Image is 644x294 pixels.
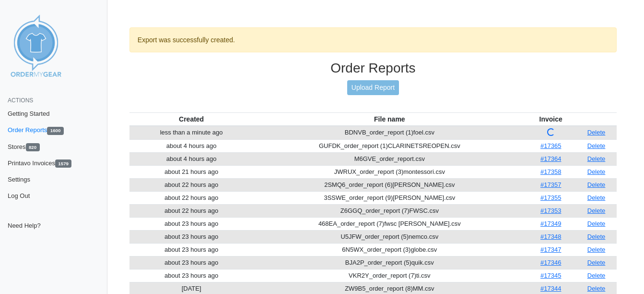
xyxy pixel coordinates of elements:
a: #17344 [540,285,561,292]
td: 468EA_order_report (7)fwsc [PERSON_NAME].csv [253,217,526,230]
td: GUFDK_order_report (1)CLARINETSREOPEN.csv [253,139,526,152]
div: Export was successfully created. [129,27,617,52]
td: about 22 hours ago [129,178,254,191]
td: less than a minute ago [129,126,254,140]
a: Delete [587,220,606,227]
td: about 23 hours ago [129,217,254,230]
a: Delete [587,285,606,292]
a: #17358 [540,168,561,175]
a: Delete [587,246,606,253]
td: about 23 hours ago [129,269,254,282]
td: BDNVB_order_report (1)foel.csv [253,126,526,140]
a: Delete [587,194,606,201]
td: about 23 hours ago [129,230,254,243]
td: U5JFW_order_report (5)nemco.csv [253,230,526,243]
span: 820 [26,143,40,151]
a: Delete [587,233,606,240]
th: Invoice [526,112,576,126]
td: about 22 hours ago [129,191,254,204]
a: #17345 [540,272,561,279]
td: VKR2Y_order_report (7)ti.csv [253,269,526,282]
a: Delete [587,129,606,136]
a: Delete [587,259,606,266]
a: #17357 [540,181,561,188]
a: Upload Report [347,80,399,95]
td: about 21 hours ago [129,165,254,178]
a: #17353 [540,207,561,214]
a: #17346 [540,259,561,266]
a: #17347 [540,246,561,253]
th: File name [253,112,526,126]
a: Delete [587,207,606,214]
a: #17349 [540,220,561,227]
td: JWRUX_order_report (3)montessori.csv [253,165,526,178]
td: about 4 hours ago [129,152,254,165]
a: Delete [587,155,606,162]
a: Delete [587,181,606,188]
td: about 4 hours ago [129,139,254,152]
td: M6GVE_order_report.csv [253,152,526,165]
td: about 23 hours ago [129,243,254,256]
span: 1600 [47,127,63,135]
td: 3SSWE_order_report (9)[PERSON_NAME].csv [253,191,526,204]
td: 6N5WX_order_report (3)globe.csv [253,243,526,256]
span: Actions [8,97,33,104]
a: Delete [587,272,606,279]
a: #17348 [540,233,561,240]
td: 2SMQ6_order_report (6)[PERSON_NAME].csv [253,178,526,191]
a: #17364 [540,155,561,162]
a: #17365 [540,142,561,149]
span: 1579 [55,159,71,168]
th: Created [129,112,254,126]
a: Delete [587,168,606,175]
a: Delete [587,142,606,149]
h3: Order Reports [129,60,617,76]
td: about 22 hours ago [129,204,254,217]
td: Z6GGQ_order_report (7)FWSC.csv [253,204,526,217]
td: BJA2P_order_report (5)quik.csv [253,256,526,269]
a: #17355 [540,194,561,201]
td: about 23 hours ago [129,256,254,269]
